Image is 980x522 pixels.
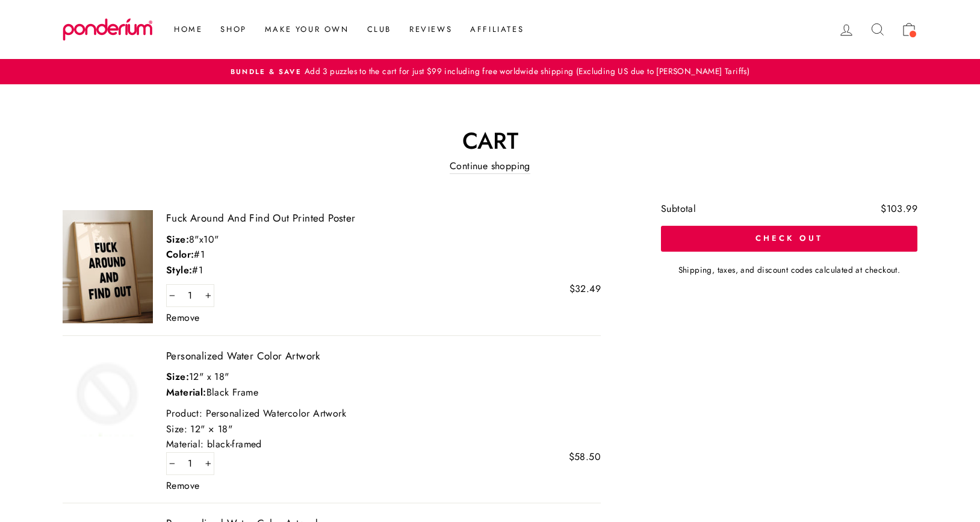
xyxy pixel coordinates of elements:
[63,348,153,437] img: Personalized Water Color Artwork
[661,204,696,214] div: Subtotal
[400,19,461,40] a: Reviews
[166,437,601,452] div: Material: black-framed
[256,19,358,40] a: Make Your Own
[231,67,302,76] span: Bundle & Save
[166,263,601,278] div: #1
[165,19,211,40] a: Home
[166,232,189,246] span: Size:
[166,385,206,399] span: Material:
[166,263,192,277] span: Style:
[159,19,533,40] ul: Primary
[166,385,601,400] div: Black Frame
[569,284,601,294] span: $32.49
[166,406,601,421] div: Product: Personalized Watercolor Artwork
[661,264,917,277] small: Shipping, taxes, and discount codes calculated at checkout.
[166,247,194,261] span: Color:
[63,210,153,323] img: Fuck Around And Find Out Printed Poster
[461,19,533,40] a: Affiliates
[166,452,178,475] button: Reduce item quantity by one
[166,247,601,263] div: #1
[202,284,214,307] button: Increase item quantity by one
[166,348,601,364] a: Personalized Water Color Artwork
[358,19,400,40] a: Club
[166,210,601,226] a: Fuck Around And Find Out Printed Poster
[881,204,917,214] div: $103.99
[63,129,917,152] h1: Cart
[166,284,178,307] button: Reduce item quantity by one
[66,65,914,78] a: Bundle & SaveAdd 3 puzzles to the cart for just $99 including free worldwide shipping (Excluding ...
[166,369,601,385] div: 12" x 18"
[211,19,255,40] a: Shop
[166,313,199,323] a: Remove
[302,65,749,77] span: Add 3 puzzles to the cart for just $99 including free worldwide shipping (Excluding US due to [PE...
[166,232,601,247] div: 8"x10"
[450,158,530,175] a: Continue shopping
[166,370,189,384] span: Size:
[202,452,214,475] button: Increase item quantity by one
[166,421,601,437] div: Size: 12" × 18"
[661,226,917,251] button: Check out
[569,452,601,462] span: $58.50
[166,481,199,491] a: Remove
[63,18,153,41] img: Ponderium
